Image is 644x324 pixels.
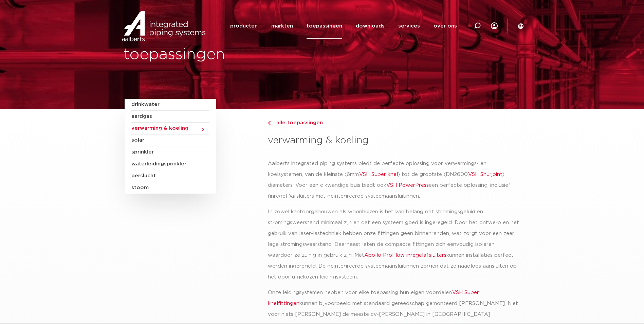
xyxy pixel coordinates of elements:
a: downloads [356,13,385,39]
a: drinkwater [131,99,209,111]
h3: verwarming & koeling [268,134,519,147]
span: alle toepassingen [272,120,323,125]
nav: Menu [230,13,457,39]
a: sprinkler [131,146,209,158]
p: In zowel kantoorgebouwen als woonhuizen is het van belang dat stromingsgeluid en stromingsweersta... [268,206,519,283]
h1: toepassingen [124,44,319,66]
a: VSH Shurjoint [468,172,502,177]
a: toepassingen [307,13,342,39]
a: solar [131,134,209,146]
a: markten [271,13,293,39]
a: services [398,13,420,39]
a: producten [230,13,258,39]
p: Aalberts integrated piping systems biedt de perfecte oplossing voor verwarmings- en koelsystemen,... [268,158,519,202]
img: chevron-right.svg [268,121,271,125]
a: VSH Super knel [359,172,398,177]
a: aardgas [131,111,209,123]
a: perslucht [131,170,209,182]
a: verwarming & koeling [131,123,209,134]
a: alle toepassingen [268,119,519,127]
a: Apollo ProFlow inregelafsluiters [364,253,446,258]
a: stoom [131,182,209,194]
a: over ons [434,13,457,39]
a: VSH PowerPress [386,183,429,188]
a: waterleidingsprinkler [131,158,209,170]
